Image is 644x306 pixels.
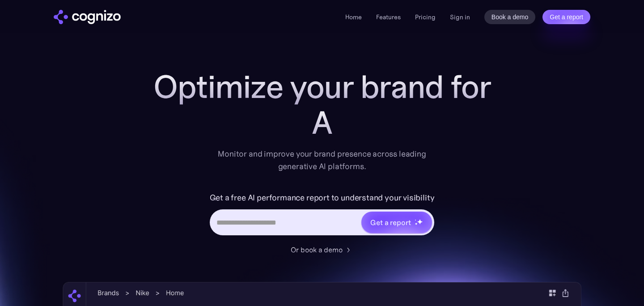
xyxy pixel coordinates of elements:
[415,219,416,221] img: star
[345,13,362,21] a: Home
[360,211,433,234] a: Get a reportstarstarstar
[54,10,121,24] a: home
[542,10,590,24] a: Get a report
[376,13,401,21] a: Features
[484,10,536,24] a: Book a demo
[291,244,343,255] div: Or book a demo
[143,69,501,105] h1: Optimize your brand for
[415,222,418,225] img: star
[143,105,501,140] div: A
[212,148,432,173] div: Monitor and improve your brand presence across leading generative AI platforms.
[291,244,353,255] a: Or book a demo
[54,10,121,24] img: cognizo logo
[210,191,435,205] label: Get a free AI performance report to understand your visibility
[370,217,411,228] div: Get a report
[415,13,436,21] a: Pricing
[210,191,435,240] form: Hero URL Input Form
[417,219,423,225] img: star
[450,12,470,22] a: Sign in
